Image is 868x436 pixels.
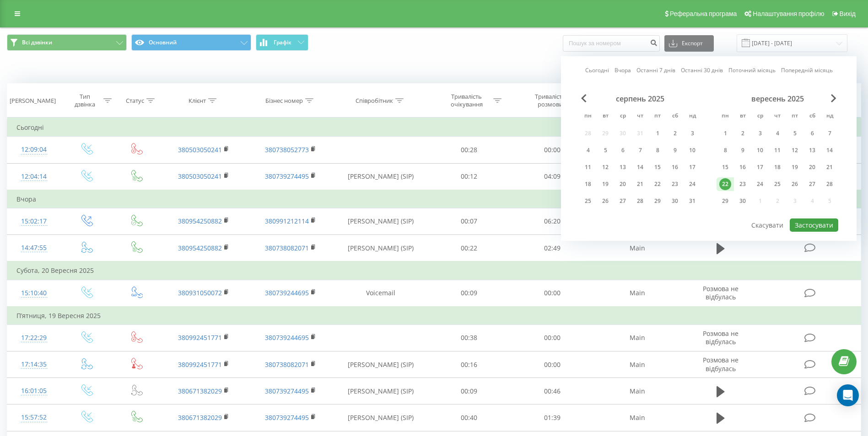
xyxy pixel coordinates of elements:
td: [PERSON_NAME] (SIP) [334,208,427,234]
div: вт 26 серп 2025 р. [597,194,614,208]
div: сб 23 серп 2025 р. [666,177,684,191]
abbr: понеділок [718,110,732,123]
div: 1 [719,128,731,139]
div: Тривалість очікування [442,93,491,108]
input: Пошук за номером [563,35,660,52]
abbr: середа [616,110,630,123]
td: Main [594,404,680,431]
div: ср 6 серп 2025 р. [614,144,631,157]
div: 26 [789,178,801,190]
a: Сьогодні [585,66,609,74]
td: 06:20 [511,208,594,234]
div: 10 [754,144,766,156]
div: 2 [669,128,681,139]
abbr: неділя [823,110,836,123]
div: ср 20 серп 2025 р. [614,177,631,191]
div: вт 23 вер 2025 р. [734,177,751,191]
a: 380739274495 [265,413,309,422]
div: пн 4 серп 2025 р. [579,144,597,157]
td: 02:49 [511,235,594,262]
div: 22 [719,178,731,190]
div: 26 [599,195,611,207]
div: чт 21 серп 2025 р. [631,177,649,191]
div: ср 27 серп 2025 р. [614,194,631,208]
td: [PERSON_NAME] (SIP) [334,235,427,262]
td: 00:22 [427,235,511,262]
div: ср 10 вер 2025 р. [751,144,769,157]
a: 380738082071 [265,360,309,369]
div: чт 4 вер 2025 р. [769,127,786,140]
a: 380739274495 [265,172,309,181]
div: пт 15 серп 2025 р. [649,160,666,174]
td: Main [594,378,680,404]
td: 00:00 [511,351,594,378]
div: Тип дзвінка [69,93,101,108]
a: 380738082071 [265,244,309,252]
a: 380992451771 [178,333,222,342]
div: чт 14 серп 2025 р. [631,160,649,174]
a: 380954250882 [178,217,222,225]
a: 380671382029 [178,413,222,422]
div: ср 3 вер 2025 р. [751,127,769,140]
div: вт 30 вер 2025 р. [734,194,751,208]
button: Застосувати [790,218,838,232]
div: нд 24 серп 2025 р. [684,177,701,191]
div: чт 18 вер 2025 р. [769,160,786,174]
td: Сьогодні [7,118,861,137]
div: 7 [634,144,646,156]
abbr: п’ятниця [651,110,664,123]
div: 8 [652,144,663,156]
td: Main [594,324,680,351]
div: 4 [582,144,594,156]
div: ср 24 вер 2025 р. [751,177,769,191]
div: 25 [771,178,783,190]
div: 30 [669,195,681,207]
a: Вчора [615,66,631,74]
a: 380739244695 [265,333,309,342]
div: 28 [634,195,646,207]
td: 00:38 [427,324,511,351]
td: Main [594,235,680,262]
abbr: неділя [685,110,699,123]
span: Графік [274,39,291,46]
td: [PERSON_NAME] (SIP) [334,163,427,190]
span: Розмова не відбулась [703,284,739,301]
div: 27 [617,195,629,207]
div: 7 [824,128,836,139]
td: [PERSON_NAME] (SIP) [334,351,427,378]
div: 29 [719,195,731,207]
td: 00:00 [511,137,594,163]
div: Статус [126,97,144,105]
td: Субота, 20 Вересня 2025 [7,261,861,280]
div: пн 15 вер 2025 р. [717,160,734,174]
div: 12 [789,144,801,156]
div: 28 [824,178,836,190]
div: пт 26 вер 2025 р. [786,177,803,191]
button: Всі дзвінки [7,34,127,51]
div: пн 11 серп 2025 р. [579,160,597,174]
td: 00:40 [427,404,511,431]
div: 17:14:35 [16,356,51,373]
div: сб 16 серп 2025 р. [666,160,684,174]
div: 24 [686,178,698,190]
td: 00:16 [427,351,511,378]
div: 21 [634,178,646,190]
div: нд 10 серп 2025 р. [684,144,701,157]
div: 15:02:17 [16,213,51,230]
div: 12:09:04 [16,141,51,159]
button: Експорт [664,35,714,52]
a: Останні 7 днів [636,66,675,74]
div: 15:57:52 [16,409,51,426]
td: 00:00 [511,280,594,307]
div: 22 [652,178,663,190]
div: пн 29 вер 2025 р. [717,194,734,208]
div: нд 7 вер 2025 р. [821,127,838,140]
a: 380954250882 [178,244,222,252]
div: 16 [737,161,749,173]
button: Графік [256,34,308,51]
div: нд 28 вер 2025 р. [821,177,838,191]
a: 380671382029 [178,387,222,395]
div: сб 9 серп 2025 р. [666,144,684,157]
a: Поточний місяць [728,66,776,74]
span: Previous Month [581,94,587,102]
